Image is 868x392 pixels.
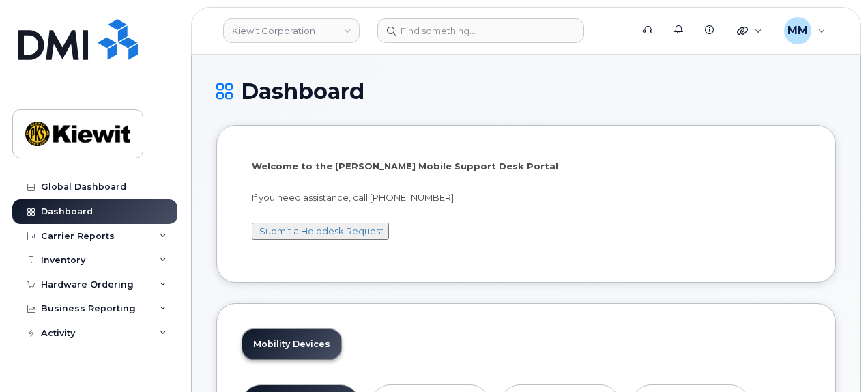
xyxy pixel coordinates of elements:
[259,225,384,236] a: Submit a Helpdesk Request
[216,79,836,103] h1: Dashboard
[252,191,800,204] p: If you need assistance, call [PHONE_NUMBER]
[242,329,341,359] a: Mobility Devices
[252,223,389,240] button: Submit a Helpdesk Request
[252,160,800,173] p: Welcome to the [PERSON_NAME] Mobile Support Desk Portal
